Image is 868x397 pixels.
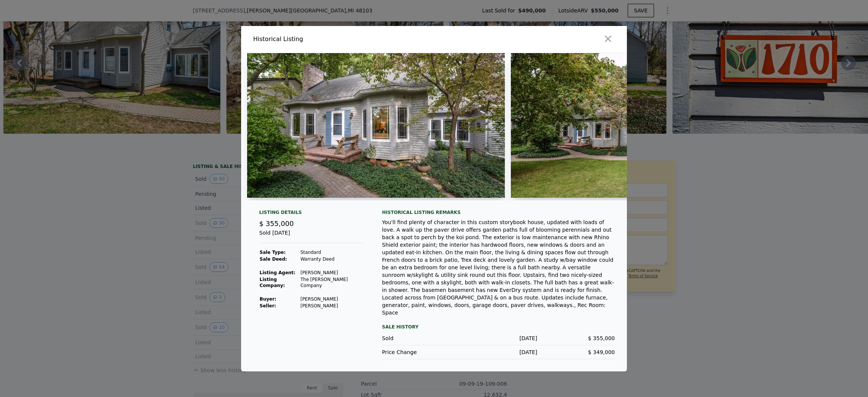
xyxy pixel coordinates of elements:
[260,303,276,308] strong: Seller :
[300,302,364,309] td: [PERSON_NAME]
[382,209,615,215] div: Historical Listing remarks
[300,276,364,289] td: The [PERSON_NAME] Company
[260,277,285,288] strong: Listing Company:
[247,53,505,198] img: Property Img
[382,218,615,316] div: You'll find plenty of character in this custom storybook house, updated with loads of love. A wal...
[300,269,364,276] td: [PERSON_NAME]
[382,348,460,356] div: Price Change
[588,349,615,355] span: $ 349,000
[460,334,537,342] div: [DATE]
[382,334,460,342] div: Sold
[260,250,286,255] strong: Sale Type:
[588,335,615,341] span: $ 355,000
[253,35,431,44] div: Historical Listing
[300,296,364,302] td: [PERSON_NAME]
[260,257,287,262] strong: Sale Deed:
[300,249,364,256] td: Standard
[511,53,769,198] img: Property Img
[300,256,364,263] td: Warranty Deed
[259,220,294,228] span: $ 355,000
[259,229,364,243] div: Sold [DATE]
[259,209,364,218] div: Listing Details
[460,348,537,356] div: [DATE]
[382,322,615,331] div: Sale History
[260,270,295,275] strong: Listing Agent:
[260,296,276,302] strong: Buyer :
